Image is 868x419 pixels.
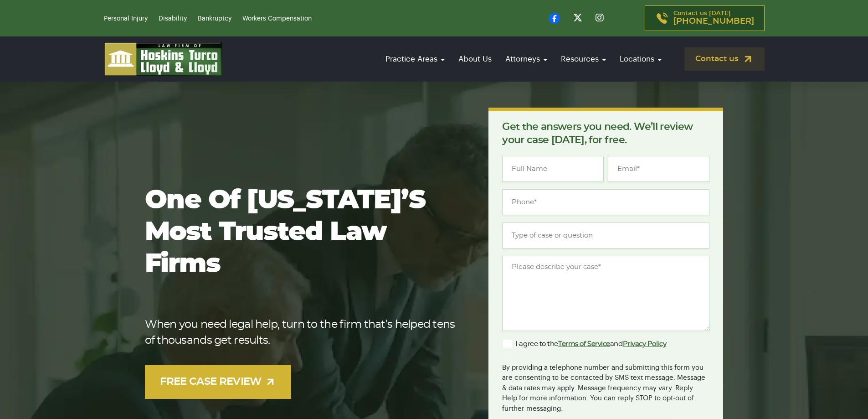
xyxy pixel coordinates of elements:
input: Phone* [502,189,709,215]
a: Bankruptcy [198,16,231,22]
a: Practice Areas [381,46,449,72]
a: Attorneys [501,46,552,72]
a: Contact us [DATE][PHONE_NUMBER] [645,5,765,31]
a: About Us [454,46,496,72]
input: Type of case or question [502,222,709,248]
a: Disability [159,16,187,22]
img: logo [104,42,222,76]
a: Resources [556,46,611,72]
a: FREE CASE REVIEW [145,365,292,399]
label: I agree to the and [502,339,666,350]
a: Workers Compensation [242,16,312,22]
a: Privacy Policy [623,341,667,347]
p: When you need legal help, turn to the firm that’s helped tens of thousands get results. [145,317,460,349]
input: Full Name [502,156,604,182]
a: Terms of Service [558,341,610,347]
div: By providing a telephone number and submitting this form you are consenting to be contacted by SM... [502,357,709,414]
input: Email* [608,156,709,182]
h1: One of [US_STATE]’s most trusted law firms [145,185,460,280]
img: arrow-up-right-light.svg [265,376,276,388]
a: Locations [615,46,666,72]
a: Contact us [684,47,765,71]
p: Contact us [DATE] [673,10,754,26]
span: [PHONE_NUMBER] [673,17,754,26]
p: Get the answers you need. We’ll review your case [DATE], for free. [502,120,709,147]
a: Personal Injury [104,16,148,22]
